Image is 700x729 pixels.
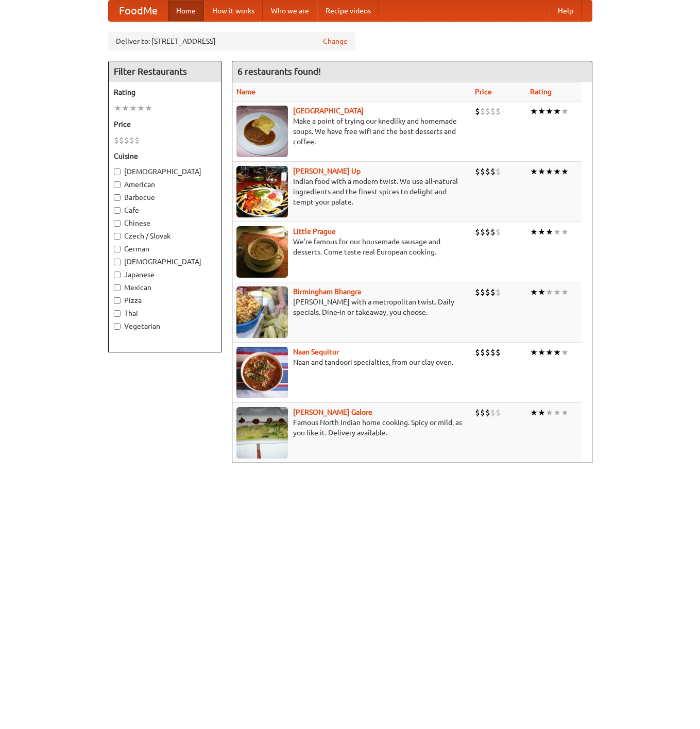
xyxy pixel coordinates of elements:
li: $ [480,347,485,358]
label: Vegetarian [114,321,216,331]
label: Pizza [114,295,216,306]
li: $ [490,347,496,358]
li: ★ [553,106,561,117]
p: Famous North Indian home cooking. Spicy or mild, as you like it. Delivery available. [236,417,467,438]
li: ★ [561,106,569,117]
li: $ [475,407,480,418]
a: Help [550,1,582,21]
img: currygalore.jpg [236,407,288,459]
li: ★ [545,106,553,117]
li: ★ [538,407,545,418]
input: Cafe [114,207,121,214]
li: ★ [553,286,561,298]
li: ★ [553,226,561,238]
li: ★ [530,286,538,298]
label: American [114,179,216,190]
li: ★ [538,347,545,358]
label: Barbecue [114,192,216,202]
img: naansequitur.jpg [236,347,288,398]
label: Mexican [114,282,216,293]
li: $ [480,106,485,117]
li: ★ [538,106,545,117]
li: ★ [561,226,569,238]
h5: Rating [114,87,216,97]
p: Indian food with a modern twist. We use all-natural ingredients and the finest spices to delight ... [236,176,467,207]
li: ★ [553,407,561,418]
li: $ [480,226,485,238]
img: curryup.jpg [236,166,288,217]
li: ★ [114,103,122,114]
li: ★ [137,103,145,114]
label: Thai [114,308,216,318]
li: $ [475,226,480,238]
li: $ [490,286,496,298]
ng-pluralize: 6 restaurants found! [237,66,321,76]
li: $ [119,134,124,146]
li: $ [475,166,480,177]
li: ★ [553,166,561,177]
label: Chinese [114,218,216,228]
label: German [114,244,216,254]
p: [PERSON_NAME] with a metropolitan twist. Daily specials. Dine-in or takeaway, you choose. [236,297,467,317]
li: $ [134,134,140,146]
input: Pizza [114,297,121,304]
li: $ [496,286,501,298]
li: $ [490,166,496,177]
input: Japanese [114,272,121,278]
li: $ [114,134,119,146]
li: ★ [545,166,553,177]
input: Czech / Slovak [114,233,121,240]
li: ★ [530,226,538,238]
li: $ [485,226,490,238]
input: [DEMOGRAPHIC_DATA] [114,168,121,175]
a: Price [475,88,492,96]
img: bhangra.jpg [236,286,288,338]
li: ★ [530,347,538,358]
li: ★ [561,407,569,418]
li: ★ [561,286,569,298]
a: Who we are [263,1,317,21]
a: How it works [204,1,263,21]
a: Rating [530,88,552,96]
li: ★ [530,166,538,177]
p: Make a point of trying our knedlíky and homemade soups. We have free wifi and the best desserts a... [236,116,467,147]
li: $ [485,166,490,177]
p: We're famous for our housemade sausage and desserts. Come taste real European cooking. [236,236,467,257]
li: $ [480,166,485,177]
a: Change [323,36,348,46]
li: ★ [545,286,553,298]
label: [DEMOGRAPHIC_DATA] [114,257,216,267]
li: $ [129,134,134,146]
input: Chinese [114,220,121,227]
input: Barbecue [114,194,121,201]
li: ★ [561,347,569,358]
h5: Price [114,119,216,129]
label: [DEMOGRAPHIC_DATA] [114,166,216,177]
a: Birmingham Bhangra [293,287,361,296]
li: $ [496,226,501,238]
a: [GEOGRAPHIC_DATA] [293,107,364,115]
li: $ [485,106,490,117]
li: ★ [545,226,553,238]
a: [PERSON_NAME] Up [293,167,361,175]
li: $ [496,106,501,117]
li: $ [475,347,480,358]
img: czechpoint.jpg [236,106,288,157]
div: Deliver to: [STREET_ADDRESS] [108,32,355,50]
li: ★ [538,226,545,238]
li: $ [496,407,501,418]
a: Naan Sequitur [293,348,339,356]
li: $ [496,347,501,358]
li: $ [490,407,496,418]
input: Vegetarian [114,323,121,330]
li: $ [124,134,129,146]
a: Little Prague [293,227,336,235]
a: [PERSON_NAME] Galore [293,408,372,416]
h4: Filter Restaurants [109,61,221,82]
input: [DEMOGRAPHIC_DATA] [114,259,121,265]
